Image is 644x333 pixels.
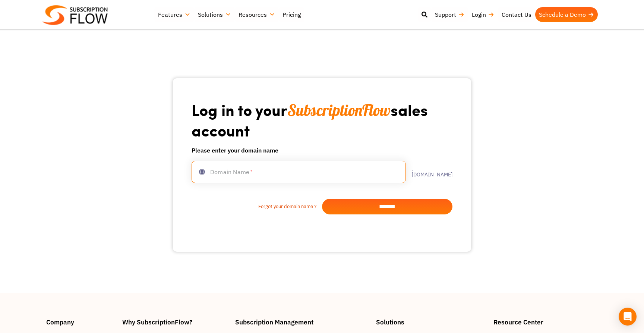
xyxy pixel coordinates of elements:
h4: Subscription Management [235,319,369,325]
div: Open Intercom Messenger [619,308,637,326]
h4: Why SubscriptionFlow? [122,319,228,325]
a: Forgot your domain name ? [192,203,322,210]
h6: Please enter your domain name [192,146,452,155]
h4: Resource Center [493,319,598,325]
a: Pricing [279,7,304,22]
a: Features [154,7,194,22]
a: Solutions [194,7,235,22]
a: Schedule a Demo [535,7,598,22]
a: Resources [235,7,279,22]
img: Subscriptionflow [42,5,108,25]
a: Support [431,7,468,22]
h4: Solutions [376,319,486,325]
h1: Log in to your sales account [192,100,452,140]
span: SubscriptionFlow [287,100,391,120]
a: Login [468,7,498,22]
h4: Company [46,319,115,325]
a: Contact Us [498,7,535,22]
label: .[DOMAIN_NAME] [406,167,452,177]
